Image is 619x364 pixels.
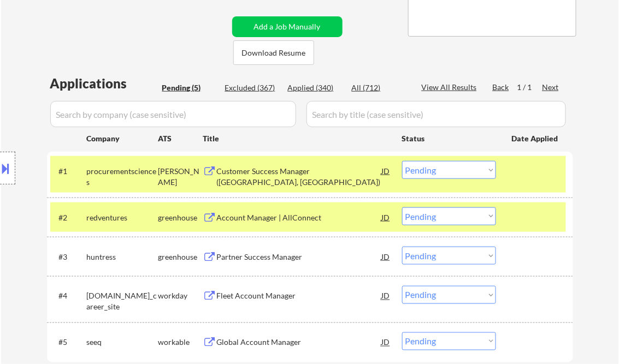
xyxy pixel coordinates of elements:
[352,82,406,93] div: All (712)
[493,82,510,93] div: Back
[512,133,560,144] div: Date Applied
[158,337,203,348] div: workable
[543,82,560,93] div: Next
[59,291,78,302] div: #4
[306,101,566,127] input: Search by title (case sensitive)
[217,166,382,187] div: Customer Success Manager ([GEOGRAPHIC_DATA], [GEOGRAPHIC_DATA])
[381,207,392,227] div: JD
[217,212,382,223] div: Account Manager | AllConnect
[232,16,343,37] button: Add a Job Manually
[217,252,382,262] div: Partner Success Manager
[233,40,314,65] button: Download Resume
[59,337,78,348] div: #5
[87,291,158,312] div: [DOMAIN_NAME]_career_site
[87,337,158,348] div: seeq
[381,332,392,352] div: JD
[517,82,543,93] div: 1 / 1
[381,286,392,306] div: JD
[225,82,280,93] div: Excluded (367)
[402,128,496,148] div: Status
[217,337,382,348] div: Global Account Manager
[288,82,343,93] div: Applied (340)
[422,82,480,93] div: View All Results
[217,291,382,302] div: Fleet Account Manager
[158,291,203,302] div: workday
[381,247,392,266] div: JD
[381,161,392,181] div: JD
[203,133,392,144] div: Title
